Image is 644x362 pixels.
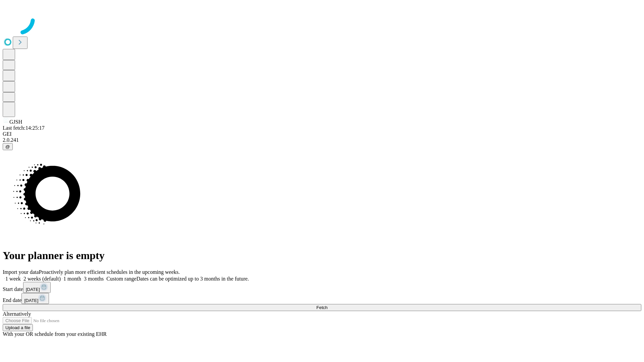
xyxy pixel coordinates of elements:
[3,331,107,337] span: With your OR schedule from your existing EHR
[9,119,22,125] span: GJSH
[24,298,38,303] span: [DATE]
[3,143,13,150] button: @
[5,276,21,282] span: 1 week
[3,137,641,143] div: 2.0.241
[3,269,39,275] span: Import your data
[316,305,327,310] span: Fetch
[3,131,641,137] div: GEI
[5,144,10,149] span: @
[3,125,45,131] span: Last fetch: 14:25:17
[106,276,136,282] span: Custom range
[3,282,641,293] div: Start date
[3,293,641,304] div: End date
[137,276,249,282] span: Dates can be optimized up to 3 months in the future.
[21,293,49,304] button: [DATE]
[39,269,180,275] span: Proactively plan more efficient schedules in the upcoming weeks.
[23,282,51,293] button: [DATE]
[3,249,641,262] h1: Your planner is empty
[26,287,40,292] span: [DATE]
[3,311,31,317] span: Alternatively
[23,276,61,282] span: 2 weeks (default)
[63,276,81,282] span: 1 month
[3,324,33,331] button: Upload a file
[84,276,104,282] span: 3 months
[3,304,641,311] button: Fetch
